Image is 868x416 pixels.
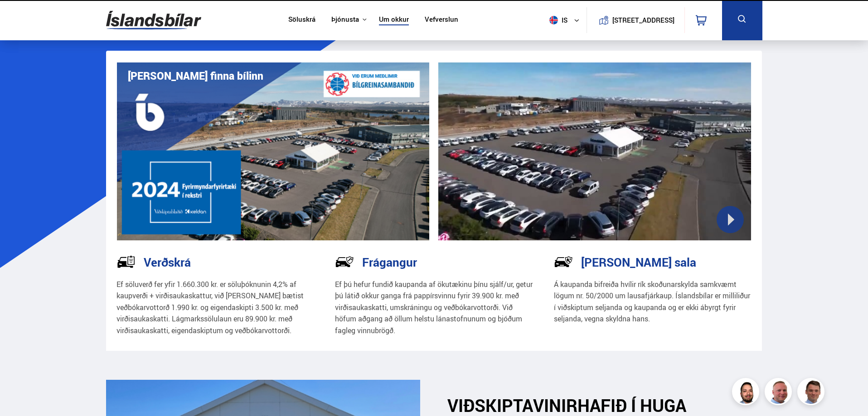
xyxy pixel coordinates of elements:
a: Um okkur [379,15,409,25]
a: Söluskrá [288,15,315,25]
h3: Verðskrá [144,255,191,269]
img: nhp88E3Fdnt1Opn2.png [733,379,761,406]
img: G0Ugv5HjCgRt.svg [106,5,201,35]
p: Ef þú hefur fundið kaupanda af ökutækinu þínu sjálf/ur, getur þú látið okkur ganga frá pappírsvin... [335,279,533,337]
button: [STREET_ADDRESS] [616,16,671,24]
img: eKx6w-_Home_640_.png [117,62,430,240]
p: Ef söluverð fer yfir 1.660.300 kr. er söluþóknunin 4,2% af kaupverði + virðisaukaskattur, við [PE... [116,279,315,337]
p: Á kaupanda bifreiða hvílir rík skoðunarskylda samkvæmt lögum nr. 50/2000 um lausafjárkaup. Ísland... [554,279,752,325]
h2: HAFIÐ Í HUGA [447,395,762,416]
a: [STREET_ADDRESS] [592,7,679,33]
a: Vefverslun [425,15,458,25]
button: is [546,7,587,33]
img: FbJEzSuNWCJXmdc-.webp [799,379,826,406]
h3: [PERSON_NAME] sala [581,255,696,269]
img: svg+xml;base64,PHN2ZyB4bWxucz0iaHR0cDovL3d3dy53My5vcmcvMjAwMC9zdmciIHdpZHRoPSI1MTIiIGhlaWdodD0iNT... [549,16,558,24]
img: tr5P-W3DuiFaO7aO.svg [116,252,136,271]
img: NP-R9RrMhXQFCiaa.svg [335,252,354,271]
h1: [PERSON_NAME] finna bílinn [128,70,263,82]
span: is [546,16,568,24]
img: siFngHWaQ9KaOqBr.png [766,379,793,406]
img: -Svtn6bYgwAsiwNX.svg [554,252,573,271]
button: Þjónusta [331,15,359,24]
h3: Frágangur [362,255,417,269]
